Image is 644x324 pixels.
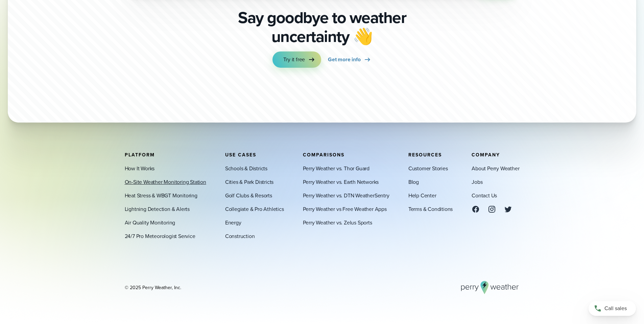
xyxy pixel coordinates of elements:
a: How It Works [125,164,155,172]
a: Golf Clubs & Resorts [225,191,272,199]
span: Get more info [328,56,360,64]
a: About Perry Weather [472,164,519,172]
p: Say goodbye to weather uncertainty 👋 [236,8,409,46]
a: Terms & Conditions [408,205,453,213]
a: Blog [408,178,419,186]
span: Company [472,151,500,158]
a: Try it free [272,51,321,68]
a: On-Site Weather Monitoring Station [125,178,206,186]
a: Lightning Detection & Alerts [125,205,190,213]
a: Contact Us [472,191,497,199]
a: Energy [225,218,241,226]
a: Customer Stories [408,164,448,172]
a: Jobs [472,178,482,186]
a: Get more info [328,51,371,68]
a: Collegiate & Pro Athletics [225,205,284,213]
a: Air Quality Monitoring [125,218,175,226]
a: Perry Weather vs. Thor Guard [303,164,369,172]
a: Schools & Districts [225,164,267,172]
a: Heat Stress & WBGT Monitoring [125,191,197,199]
a: Perry Weather vs. Earth Networks [303,178,379,186]
a: Perry Weather vs. Zelus Sports [303,218,372,226]
span: Call sales [604,304,627,312]
a: Perry Weather vs Free Weather Apps [303,205,387,213]
a: Perry Weather vs. DTN WeatherSentry [303,191,389,199]
span: Resources [408,151,442,158]
span: Platform [125,151,155,158]
a: Cities & Park Districts [225,178,273,186]
span: Use Cases [225,151,256,158]
a: 24/7 Pro Meteorologist Service [125,232,195,240]
a: Call sales [589,301,636,316]
a: Help Center [408,191,436,199]
a: Construction [225,232,255,240]
div: © 2025 Perry Weather, Inc. [125,284,181,291]
span: Comparisons [303,151,344,158]
span: Try it free [283,56,305,64]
